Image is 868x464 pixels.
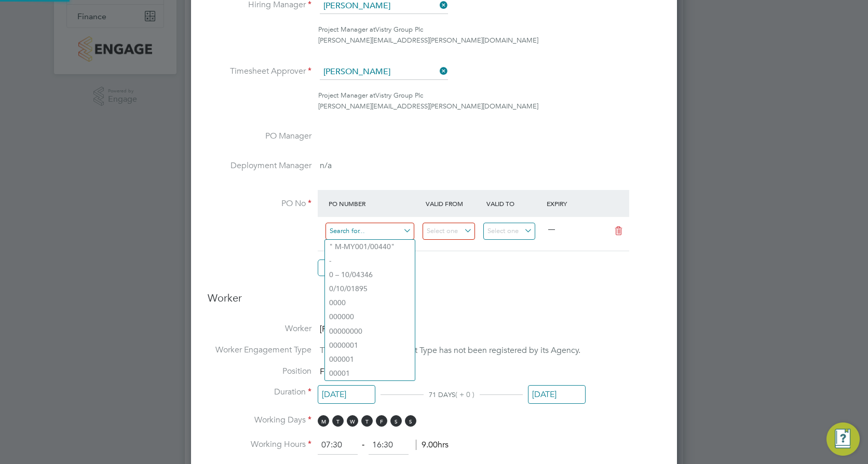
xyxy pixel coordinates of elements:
span: S [405,415,416,427]
div: Valid To [484,194,545,213]
label: Working Days [208,415,311,426]
li: " M-MY001/00440" [325,240,415,254]
input: Select one [528,385,586,404]
button: Add PO [318,260,369,276]
input: Select one [423,223,475,240]
label: Working Hours [208,439,311,450]
div: Valid From [423,194,484,213]
li: 0000 [325,296,415,310]
div: Expiry [544,194,605,213]
span: ‐ [360,440,367,450]
li: 0/10/01895 [325,282,415,296]
span: This worker's Engagement Type has not been registered by its Agency. [320,345,580,356]
li: 000000 [325,310,415,324]
label: Duration [208,387,311,398]
label: Position [208,366,311,377]
label: Timesheet Approver [208,66,311,77]
label: PO Manager [208,131,311,142]
input: Select one [318,385,375,404]
h3: Worker [208,291,660,313]
li: 0000001 [325,338,415,352]
input: Select one [483,223,536,240]
label: PO No [208,198,311,209]
span: T [361,415,373,427]
span: T [332,415,344,427]
li: 00001 [325,366,415,380]
span: 71 DAYS [429,390,455,399]
input: 17:00 [369,436,409,455]
input: 08:00 [318,436,358,455]
span: — [548,225,555,234]
div: [PERSON_NAME][EMAIL_ADDRESS][PERSON_NAME][DOMAIN_NAME] [318,35,660,46]
span: [PERSON_NAME][EMAIL_ADDRESS][PERSON_NAME][DOMAIN_NAME] [318,102,538,111]
span: Project Manager at [318,25,375,34]
span: S [390,415,402,427]
span: Vistry Group Plc [375,25,423,34]
div: PO Number [326,194,423,213]
label: Worker Engagement Type [208,345,311,356]
span: Project Manager at [318,91,375,100]
span: Vistry Group Plc [375,91,423,100]
span: F [376,415,387,427]
span: [PERSON_NAME] [320,324,384,334]
span: W [347,415,358,427]
input: Search for... [320,64,448,80]
input: Search for... [325,223,414,240]
button: Engage Resource Center [826,422,860,456]
li: - [325,254,415,268]
label: Deployment Manager [208,160,311,171]
li: 00000000 [325,324,415,338]
span: Finishing Manager [320,366,388,377]
span: M [318,415,329,427]
label: Worker [208,323,311,334]
li: 0 – 10/04346 [325,268,415,282]
span: 9.00hrs [416,440,449,450]
span: n/a [320,160,332,171]
li: 000001 [325,352,415,366]
span: ( + 0 ) [455,390,474,399]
